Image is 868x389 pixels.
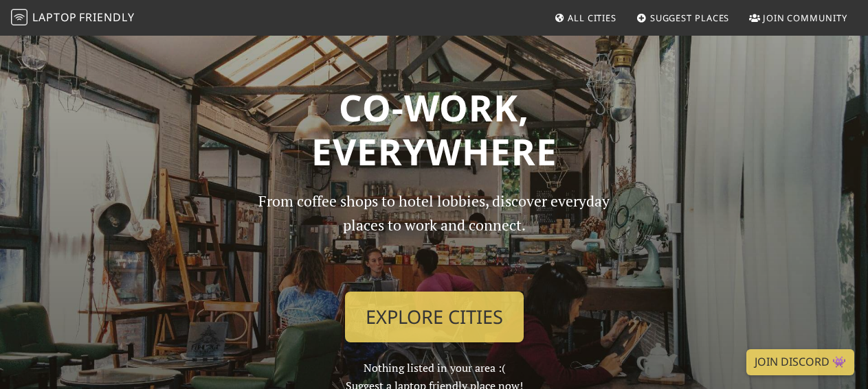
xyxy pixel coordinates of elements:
[345,292,524,342] a: Explore Cities
[568,12,616,24] span: All Cities
[746,349,854,375] a: Join Discord 👾
[548,5,622,30] a: All Cities
[11,6,135,30] a: LaptopFriendly LaptopFriendly
[32,10,77,25] span: Laptop
[631,5,735,30] a: Suggest Places
[763,12,847,24] span: Join Community
[79,10,134,25] span: Friendly
[744,5,853,30] a: Join Community
[247,189,622,281] p: From coffee shops to hotel lobbies, discover everyday places to work and connect.
[11,9,27,25] img: LaptopFriendly
[650,12,730,24] span: Suggest Places
[51,86,818,173] h1: Co-work, Everywhere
